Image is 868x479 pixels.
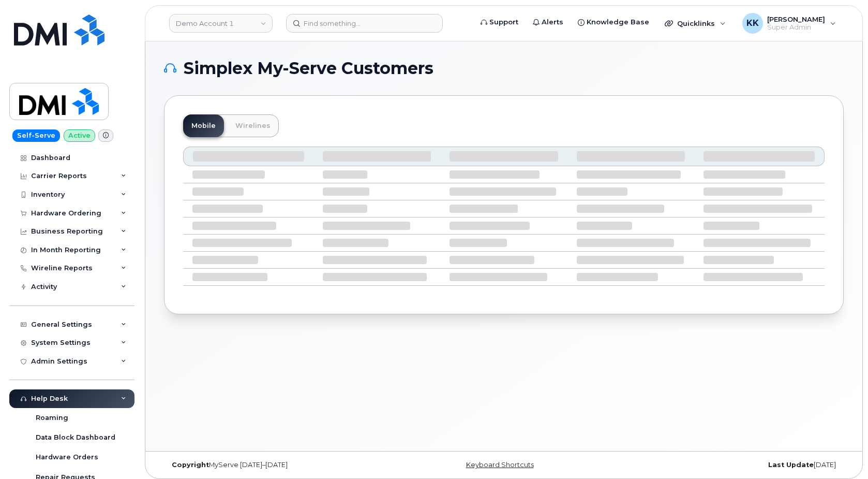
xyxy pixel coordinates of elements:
[227,114,279,137] a: Wirelines
[617,461,844,469] div: [DATE]
[172,461,209,469] strong: Copyright
[466,461,534,469] a: Keyboard Shortcuts
[164,461,391,469] div: MyServe [DATE]–[DATE]
[768,461,814,469] strong: Last Update
[183,114,224,137] a: Mobile
[184,61,433,76] span: Simplex My-Serve Customers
